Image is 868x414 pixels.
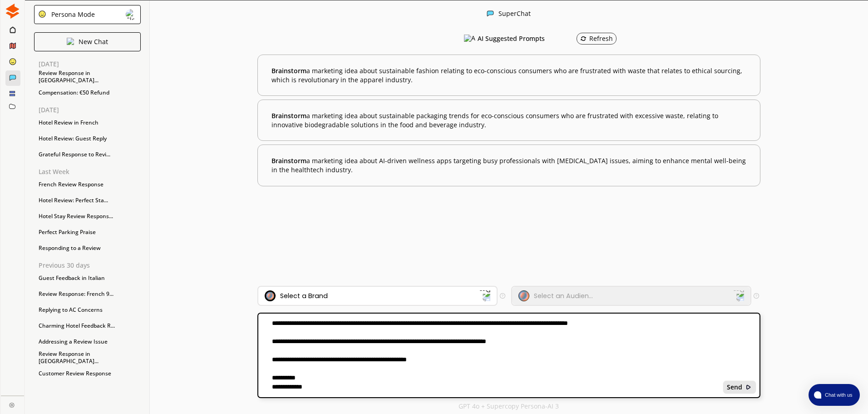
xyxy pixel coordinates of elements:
[34,351,141,364] div: Review Response in [GEOGRAPHIC_DATA]...
[34,367,141,380] div: Customer Review Response
[498,10,531,19] div: SuperChat
[34,383,141,396] div: Positive Review Response
[271,156,306,165] span: Brainstorm
[34,287,141,301] div: Review Response: French 9...
[271,156,746,174] b: a marketing idea about AI-driven wellness apps targeting busy professionals with [MEDICAL_DATA] i...
[580,35,587,42] img: Refresh
[271,66,746,84] b: a marketing idea about sustainable fashion relating to eco-conscious consumers who are frustrated...
[500,293,505,299] img: Tooltip Icon
[34,132,141,145] div: Hotel Review: Guest Reply
[79,38,108,45] p: New Chat
[479,290,491,302] img: Dropdown Icon
[34,209,141,223] div: Hotel Stay Review Respons...
[518,290,529,301] img: Audience Icon
[727,384,742,391] b: Send
[280,292,328,299] div: Select a Brand
[67,38,74,45] img: Close
[464,35,475,43] img: AI Suggested Prompts
[39,168,141,175] p: Last Week
[34,116,141,130] div: Hotel Review in French
[271,111,746,129] b: a marketing idea about sustainable packaging trends for eco-conscious consumers who are frustrate...
[34,86,141,100] div: Compensation: €50 Refund
[5,4,20,19] img: Close
[1,396,24,412] a: Close
[48,11,95,18] div: Persona Mode
[733,290,745,302] img: Dropdown Icon
[34,148,141,161] div: Grateful Response to Revi...
[9,402,15,408] img: Close
[34,194,141,207] div: Hotel Review: Perfect Sta...
[39,106,141,114] p: [DATE]
[265,290,276,301] img: Brand Icon
[34,225,141,239] div: Perfect Parking Praise
[754,293,759,299] img: Tooltip Icon
[821,391,854,399] span: Chat with us
[34,319,141,333] div: Charming Hotel Feedback R...
[745,384,752,390] img: Close
[809,384,860,406] button: atlas-launcher
[34,241,141,255] div: Responding to a Review
[34,335,141,349] div: Addressing a Review Issue
[271,66,306,75] span: Brainstorm
[34,70,141,84] div: Review Response in [GEOGRAPHIC_DATA]...
[534,292,593,299] div: Select an Audien...
[126,9,137,20] img: Close
[459,403,559,410] p: GPT 4o + Supercopy Persona-AI 3
[271,111,306,120] span: Brainstorm
[38,10,46,18] img: Close
[39,60,141,68] p: [DATE]
[478,32,545,45] h3: AI Suggested Prompts
[34,303,141,317] div: Replying to AC Concerns
[39,262,141,269] p: Previous 30 days
[580,35,613,42] div: Refresh
[34,178,141,191] div: French Review Response
[34,271,141,285] div: Guest Feedback in Italian
[487,10,494,17] img: Close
